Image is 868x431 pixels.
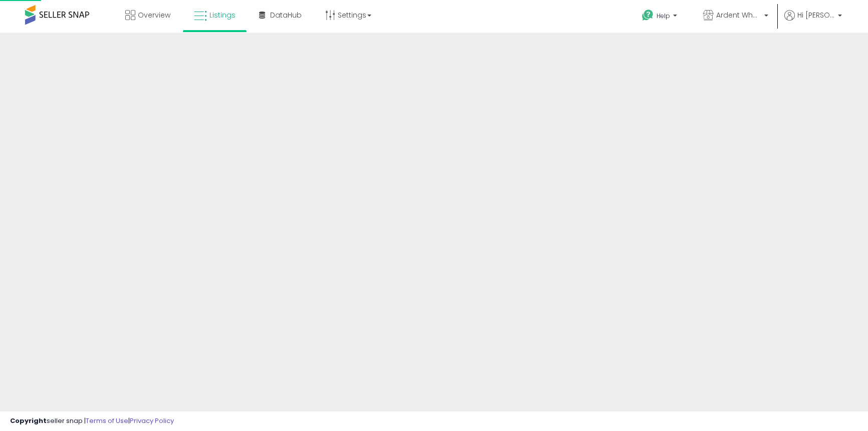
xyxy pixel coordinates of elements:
[270,10,302,20] span: DataHub
[797,10,835,20] span: Hi [PERSON_NAME]
[634,2,687,33] a: Help
[209,10,236,20] span: Listings
[657,12,670,20] span: Help
[10,416,47,425] strong: Copyright
[130,416,174,425] a: Privacy Policy
[138,10,170,20] span: Overview
[10,416,174,426] div: seller snap | |
[716,10,761,20] span: Ardent Wholesale
[86,416,128,425] a: Terms of Use
[784,10,842,33] a: Hi [PERSON_NAME]
[641,9,654,22] i: Get Help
